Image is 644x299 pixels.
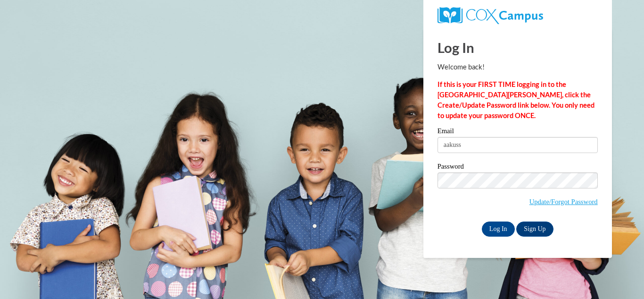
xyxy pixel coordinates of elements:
[438,62,598,72] p: Welcome back!
[516,222,553,237] a: Sign Up
[438,163,598,172] label: Password
[529,198,598,205] a: Update/Forgot Password
[482,222,515,237] input: Log In
[438,38,598,57] h1: Log In
[438,7,598,24] a: COX Campus
[438,128,598,137] label: Email
[438,80,594,120] strong: If this is your FIRST TIME logging in to the [GEOGRAPHIC_DATA][PERSON_NAME], click the Create/Upd...
[438,7,543,24] img: COX Campus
